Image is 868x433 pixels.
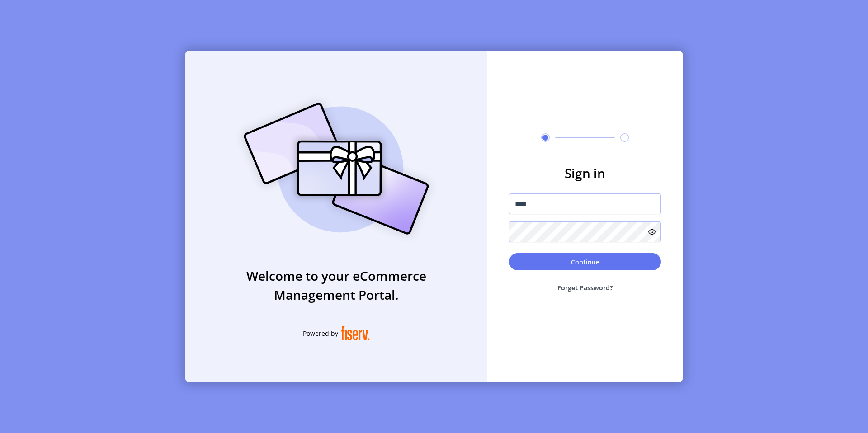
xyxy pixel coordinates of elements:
[509,253,661,270] button: Continue
[230,93,443,245] img: card_Illustration.svg
[509,276,661,300] button: Forget Password?
[509,164,661,183] h3: Sign in
[185,266,487,304] h3: Welcome to your eCommerce Management Portal.
[303,329,338,338] span: Powered by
